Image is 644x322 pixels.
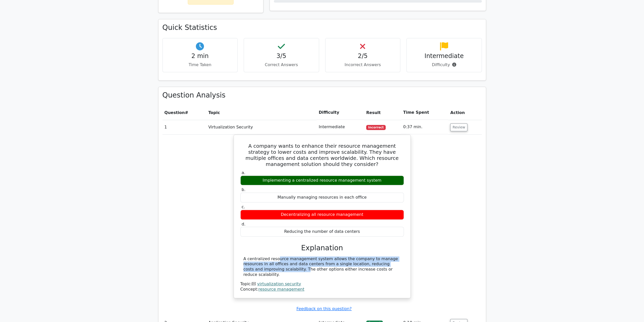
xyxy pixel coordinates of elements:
th: # [162,105,206,120]
h5: A company wants to enhance their resource management strategy to lower costs and improve scalabil... [240,143,404,167]
p: Correct Answers [248,62,315,68]
td: Virtualization Security [206,120,317,134]
h3: Explanation [243,244,401,252]
div: Concept: [240,287,404,292]
td: 0:37 min. [401,120,448,134]
span: Incorrect [366,125,386,130]
h4: 3/5 [248,52,315,60]
span: c. [242,204,245,209]
div: Reducing the number of data centers [240,227,404,237]
div: Decentralizing all resource management [240,210,404,220]
h4: 2/5 [329,52,396,60]
button: Review [450,123,467,131]
th: Action [448,105,482,120]
th: Difficulty [317,105,364,120]
th: Topic [206,105,317,120]
a: virtualization security [257,281,301,286]
h3: Quick Statistics [162,23,482,32]
div: Implementing a centralized resource management system [240,176,404,185]
p: Time Taken [167,62,234,68]
span: b. [242,187,245,192]
div: Manually managing resources in each office [240,193,404,202]
a: Feedback on this question? [296,306,351,311]
p: Difficulty [411,62,477,68]
td: Intermediate [317,120,364,134]
th: Time Spent [401,105,448,120]
td: 1 [162,120,206,134]
p: Incorrect Answers [329,62,396,68]
h3: Question Analysis [162,91,482,100]
span: Question [164,110,185,115]
h4: 2 min [167,52,234,60]
th: Result [364,105,401,120]
span: d. [242,222,245,226]
div: Topic: [240,281,404,287]
div: A centralized resource management system allows the company to manage resources in all offices an... [243,256,401,277]
h4: Intermediate [411,52,477,60]
span: a. [242,170,245,175]
a: resource management [258,287,304,292]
